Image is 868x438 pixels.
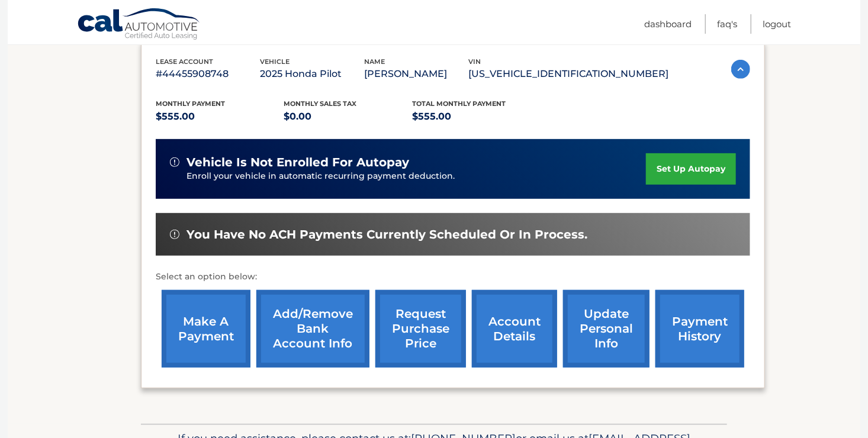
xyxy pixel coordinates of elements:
p: $555.00 [156,108,284,125]
a: request purchase price [375,290,466,368]
span: vehicle [260,57,290,66]
p: 2025 Honda Pilot [260,66,364,82]
a: set up autopay [646,153,736,185]
p: #44455908748 [156,66,260,82]
a: Cal Automotive [77,8,201,42]
a: Dashboard [644,14,692,34]
p: [US_VEHICLE_IDENTIFICATION_NUMBER] [468,66,668,82]
a: update personal info [563,290,650,368]
img: accordion-active.svg [731,60,750,79]
span: You have no ACH payments currently scheduled or in process. [187,227,587,242]
p: $0.00 [284,108,413,125]
p: [PERSON_NAME] [364,66,468,82]
a: Add/Remove bank account info [256,290,369,368]
a: make a payment [162,290,250,368]
a: account details [472,290,557,368]
span: vin [468,57,481,66]
p: Enroll your vehicle in automatic recurring payment deduction. [187,170,646,183]
img: alert-white.svg [170,230,179,239]
span: Total Monthly Payment [412,99,506,108]
span: Monthly sales Tax [284,99,357,108]
a: FAQ's [717,14,737,34]
span: name [364,57,385,66]
a: payment history [655,290,744,368]
span: lease account [156,57,213,66]
span: Monthly Payment [156,99,225,108]
p: Select an option below: [156,270,750,284]
span: vehicle is not enrolled for autopay [187,155,409,170]
img: alert-white.svg [170,157,179,167]
a: Logout [763,14,791,34]
p: $555.00 [412,108,541,125]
